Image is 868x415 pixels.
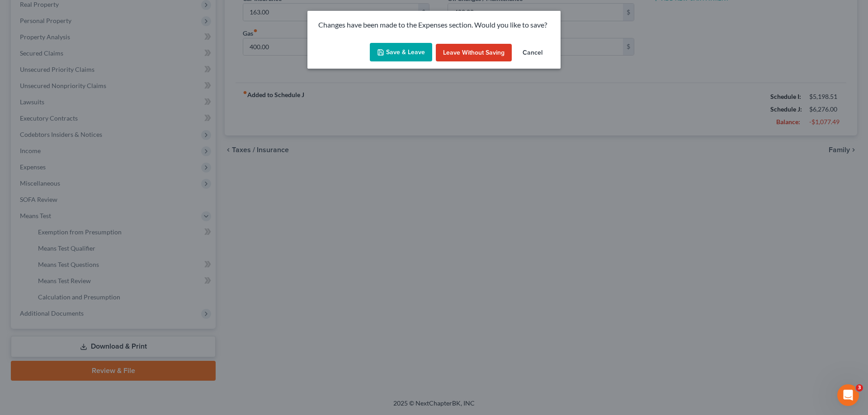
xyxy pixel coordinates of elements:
span: 3 [856,384,863,392]
iframe: Intercom live chat [837,384,859,406]
button: Save & Leave [370,43,432,62]
p: Changes have been made to the Expenses section. Would you like to save? [318,20,550,30]
button: Leave without Saving [436,44,512,62]
button: Cancel [515,44,550,62]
